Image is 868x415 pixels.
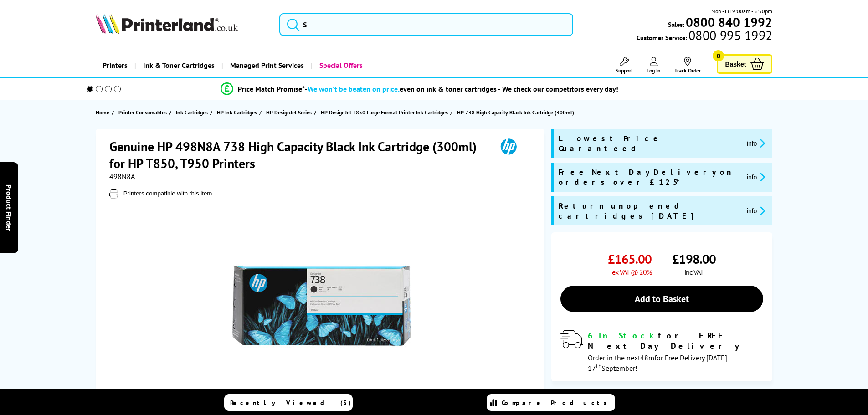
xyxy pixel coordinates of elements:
[143,54,215,77] span: Ink & Toner Cartridges
[612,267,652,277] span: ex VAT @ 20%
[109,172,135,181] span: 498N8A
[744,205,768,216] button: promo-description
[221,54,311,77] a: Managed Print Services
[744,138,768,149] button: promo-description
[588,353,727,373] span: Order in the next for Free Delivery [DATE] 17 September!
[588,330,658,341] span: 6 In Stock
[668,20,684,29] span: Sales:
[96,108,109,117] span: Home
[616,57,633,74] a: Support
[217,108,257,117] span: HP Ink Cartridges
[744,172,768,182] button: promo-description
[224,394,353,411] a: Recently Viewed (5)
[711,7,772,15] span: Mon - Fri 9:00am - 5:30pm
[266,108,314,117] a: HP DesignJet Series
[457,108,576,117] a: HP 738 High Capacity Black Ink Cartridge (300ml)
[672,251,716,267] span: £198.00
[134,54,221,77] a: Ink & Toner Cartridges
[118,108,169,117] a: Printer Consumables
[308,84,400,93] span: We won’t be beaten on price,
[74,81,765,97] li: modal_Promise
[321,108,450,117] a: HP DesignJet T850 Large Format Printer Ink Cartridges
[305,84,618,93] div: - even on ink & toner cartridges - We check our competitors every day!
[637,31,772,42] span: Customer Service:
[321,108,448,117] span: HP DesignJet T850 Large Format Printer Ink Cartridges
[5,184,14,231] span: Product Finder
[684,267,704,277] span: inc VAT
[502,399,612,407] span: Compare Products
[559,201,740,221] span: Return unopened cartridges [DATE]
[266,108,312,117] span: HP DesignJet Series
[217,108,259,117] a: HP Ink Cartridges
[238,84,305,93] span: Price Match Promise*
[488,138,529,155] img: HP
[457,108,574,117] span: HP 738 High Capacity Black Ink Cartridge (300ml)
[109,138,488,172] h1: Genuine HP 498N8A 738 High Capacity Black Ink Cartridge (300ml) for HP T850, T950 Printers
[176,108,208,117] span: Ink Cartridges
[559,133,740,154] span: Lowest Price Guaranteed
[560,330,763,372] div: modal_delivery
[118,108,167,117] span: Printer Consumables
[96,14,268,36] a: Printerland Logo
[713,50,724,61] span: 0
[560,286,763,312] a: Add to Basket
[647,57,661,74] a: Log In
[588,330,763,351] div: for FREE Next Day Delivery
[725,58,746,70] span: Basket
[640,353,654,362] span: 48m
[684,18,772,26] a: 0800 840 1992
[608,251,652,267] span: £165.00
[96,14,238,34] img: Printerland Logo
[121,190,215,197] button: Printers compatible with this item
[279,13,573,36] input: S
[559,167,740,187] span: Free Next Day Delivery on orders over £125*
[230,399,351,407] span: Recently Viewed (5)
[176,108,210,117] a: Ink Cartridges
[647,67,661,74] span: Log In
[232,216,411,395] img: HP 498N8A 738 High Capacity Black Ink Cartridge (300ml)
[687,31,772,40] span: 0800 995 1992
[487,394,615,411] a: Compare Products
[674,57,701,74] a: Track Order
[96,108,112,117] a: Home
[96,54,134,77] a: Printers
[311,54,370,77] a: Special Offers
[596,362,601,370] sup: th
[616,67,633,74] span: Support
[686,14,772,31] b: 0800 840 1992
[717,54,772,74] a: Basket 0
